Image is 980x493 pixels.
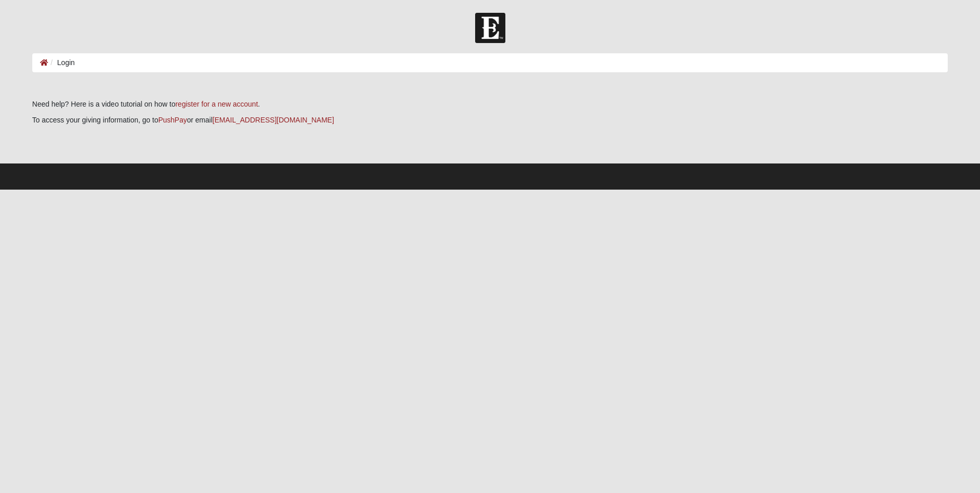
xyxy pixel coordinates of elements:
img: Church of Eleven22 Logo [475,13,505,43]
li: Login [48,57,75,68]
a: PushPay [158,116,187,124]
a: register for a new account [175,100,258,108]
p: Need help? Here is a video tutorial on how to . [32,99,948,110]
a: [EMAIL_ADDRESS][DOMAIN_NAME] [213,116,334,124]
p: To access your giving information, go to or email [32,115,948,126]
